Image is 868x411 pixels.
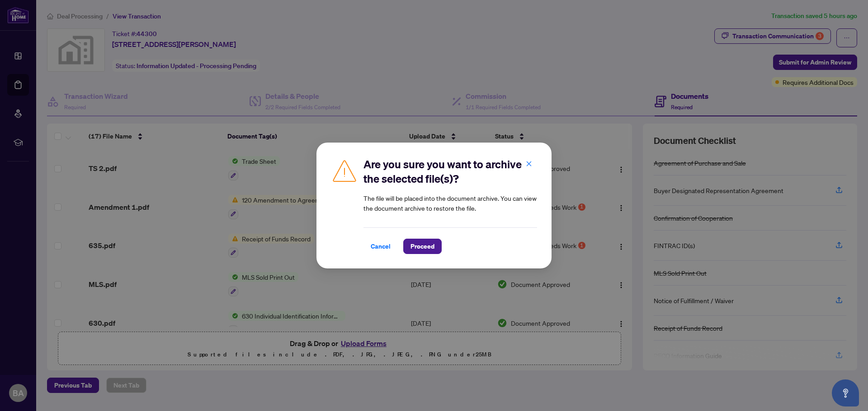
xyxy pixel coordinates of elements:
[371,239,391,254] span: Cancel
[363,157,537,186] h2: Are you sure you want to archive the selected file(s)?
[403,239,442,254] button: Proceed
[832,379,859,406] button: Open asap
[526,161,532,167] span: close
[410,239,434,254] span: Proceed
[363,239,398,254] button: Cancel
[363,193,537,213] article: The file will be placed into the document archive. You can view the document archive to restore t...
[331,157,358,184] img: Caution Icon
